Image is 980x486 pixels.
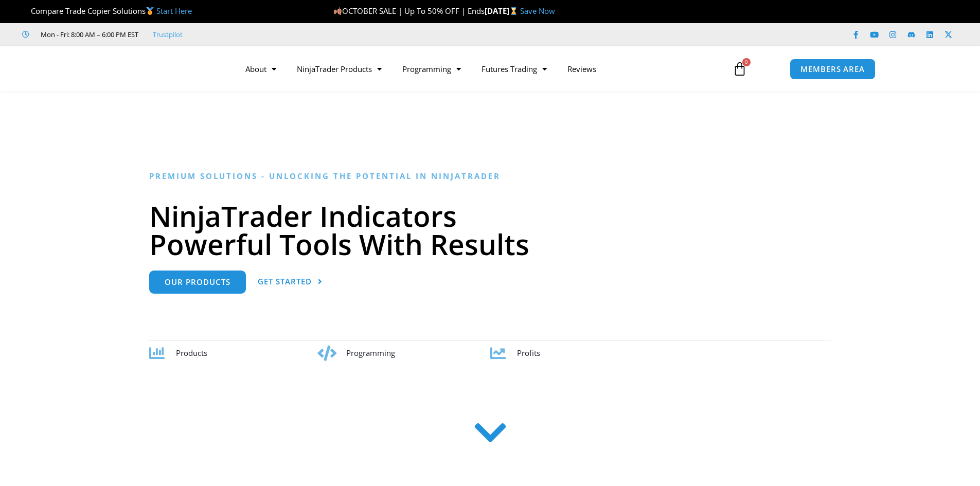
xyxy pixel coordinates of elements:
span: Products [176,348,207,358]
a: Start Here [156,6,192,16]
a: NinjaTrader Products [287,57,392,81]
span: Programming [346,348,395,358]
span: OCTOBER SALE | Up To 50% OFF | Ends [333,6,485,16]
img: 🏆 [23,7,30,15]
a: MEMBERS AREA [790,59,876,80]
a: Reviews [557,57,607,81]
img: 🥇 [146,7,154,15]
img: 🍂 [334,7,342,15]
a: Programming [392,57,471,81]
span: Our Products [165,278,230,286]
span: Compare Trade Copier Solutions [22,6,192,16]
span: 0 [742,58,751,66]
h6: Premium Solutions - Unlocking the Potential in NinjaTrader [149,171,831,181]
span: MEMBERS AREA [800,65,865,73]
a: Save Now [520,6,555,16]
img: ⌛ [510,7,518,15]
h1: NinjaTrader Indicators Powerful Tools With Results [149,202,831,258]
span: Get Started [258,278,312,285]
a: Trustpilot [153,28,183,41]
a: Our Products [149,271,246,294]
a: About [235,57,287,81]
span: Mon - Fri: 8:00 AM – 6:00 PM EST [38,28,138,41]
img: LogoAI | Affordable Indicators – NinjaTrader [104,50,215,87]
a: 0 [717,54,762,84]
a: Get Started [258,271,323,294]
strong: [DATE] [485,6,520,16]
nav: Menu [235,57,721,81]
span: Profits [517,348,540,358]
a: Futures Trading [471,57,557,81]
